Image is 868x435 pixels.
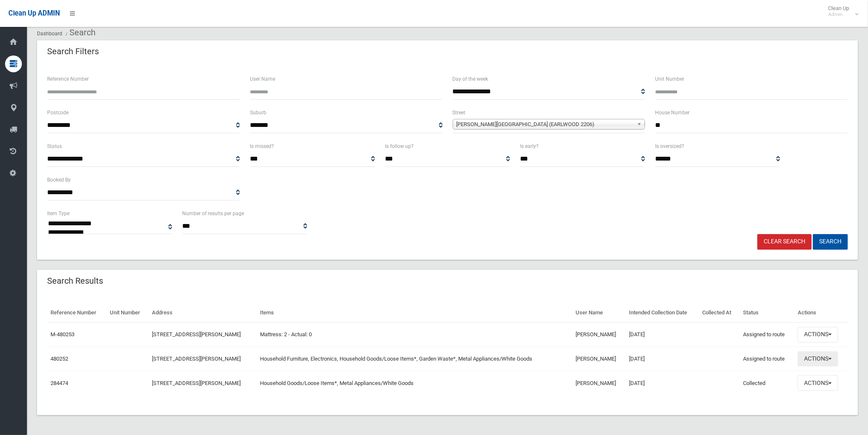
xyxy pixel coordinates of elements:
[257,322,573,347] td: Mattress: 2 - Actual: 0
[47,175,71,185] label: Booked By
[573,347,626,371] td: [PERSON_NAME]
[47,209,69,218] label: Item Type
[740,347,794,371] td: Assigned to route
[453,108,466,117] label: Street
[250,74,275,84] label: User Name
[47,74,89,84] label: Reference Number
[757,234,812,250] a: Clear Search
[47,142,62,151] label: Status
[47,108,69,117] label: Postcode
[626,347,699,371] td: [DATE]
[50,331,74,337] a: M-480253
[182,209,244,218] label: Number of results per page
[149,303,257,322] th: Address
[573,303,626,322] th: User Name
[47,303,107,322] th: Reference Number
[257,303,573,322] th: Items
[798,375,838,391] button: Actions
[257,347,573,371] td: Household Furniture, Electronics, Household Goods/Loose Items*, Garden Waste*, Metal Appliances/W...
[152,356,241,362] a: [STREET_ADDRESS][PERSON_NAME]
[573,371,626,395] td: [PERSON_NAME]
[8,9,60,17] span: Clean Up ADMIN
[50,380,68,386] a: 284474
[37,273,113,289] header: Search Results
[250,142,274,151] label: Is missed?
[37,43,109,60] header: Search Filters
[107,303,149,322] th: Unit Number
[453,74,488,84] label: Day of the week
[699,303,740,322] th: Collected At
[740,371,794,395] td: Collected
[794,303,848,322] th: Actions
[250,108,266,117] label: Suburb
[257,371,573,395] td: Household Goods/Loose Items*, Metal Appliances/White Goods
[655,142,684,151] label: Is oversized?
[573,322,626,347] td: [PERSON_NAME]
[50,356,68,362] a: 480252
[626,322,699,347] td: [DATE]
[64,25,96,40] li: Search
[626,371,699,395] td: [DATE]
[655,74,684,84] label: Unit Number
[37,31,62,37] a: Dashboard
[824,5,857,18] span: Clean Up
[655,108,690,117] label: House Number
[740,322,794,347] td: Assigned to route
[798,351,838,367] button: Actions
[152,380,241,386] a: [STREET_ADDRESS][PERSON_NAME]
[828,11,849,18] small: Admin
[798,327,838,343] button: Actions
[626,303,699,322] th: Intended Collection Date
[152,331,241,337] a: [STREET_ADDRESS][PERSON_NAME]
[740,303,794,322] th: Status
[520,142,539,151] label: Is early?
[813,234,848,250] button: Search
[385,142,414,151] label: Is follow up?
[457,119,634,129] span: [PERSON_NAME][GEOGRAPHIC_DATA] (EARLWOOD 2206)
